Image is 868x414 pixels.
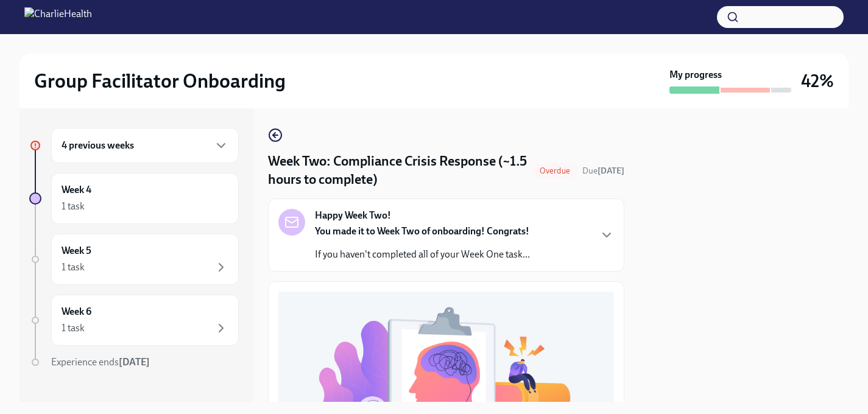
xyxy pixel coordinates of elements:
[62,305,91,318] h6: Week 6
[51,128,239,163] div: 4 previous weeks
[598,166,624,176] strong: [DATE]
[532,166,577,175] span: Overdue
[801,70,834,92] h3: 42%
[62,321,85,335] div: 1 task
[315,225,529,237] strong: You made it to Week Two of onboarding! Congrats!
[29,234,239,285] a: Week 51 task
[34,69,286,93] h2: Group Facilitator Onboarding
[268,152,528,189] h4: Week Two: Compliance Crisis Response (~1.5 hours to complete)
[582,165,624,177] span: September 1st, 2025 10:00
[51,356,150,368] span: Experience ends
[29,173,239,224] a: Week 41 task
[24,7,92,27] img: CharlieHealth
[62,261,85,274] div: 1 task
[315,248,530,261] p: If you haven't completed all of your Week One task...
[62,244,91,258] h6: Week 5
[582,166,624,176] span: Due
[62,139,134,152] h6: 4 previous weeks
[119,356,150,368] strong: [DATE]
[62,183,91,197] h6: Week 4
[669,68,722,82] strong: My progress
[29,295,239,346] a: Week 61 task
[315,209,391,222] strong: Happy Week Two!
[62,200,85,213] div: 1 task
